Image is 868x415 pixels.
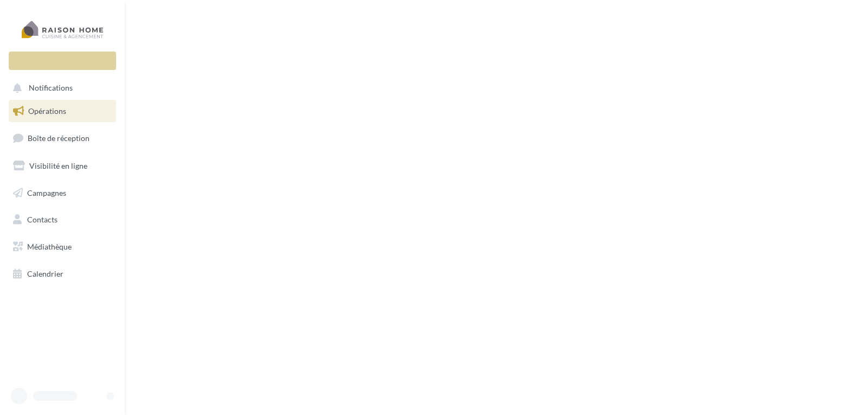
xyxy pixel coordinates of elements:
[27,188,66,197] span: Campagnes
[7,208,118,231] a: Contacts
[7,155,118,177] a: Visibilité en ligne
[28,106,66,116] span: Opérations
[27,269,63,278] span: Calendrier
[7,182,118,205] a: Campagnes
[7,235,118,258] a: Médiathèque
[27,215,58,224] span: Contacts
[27,242,72,251] span: Médiathèque
[7,126,118,150] a: Boîte de réception
[29,161,87,170] span: Visibilité en ligne
[7,100,118,123] a: Opérations
[29,84,73,93] span: Notifications
[7,263,118,285] a: Calendrier
[9,52,116,70] div: Nouvelle campagne
[28,133,90,143] span: Boîte de réception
